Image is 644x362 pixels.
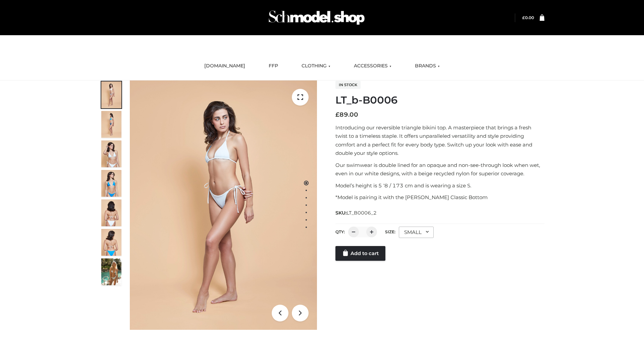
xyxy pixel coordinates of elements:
[335,181,544,190] p: Model’s height is 5 ‘8 / 173 cm and is wearing a size S.
[335,209,377,217] span: SKU:
[335,246,385,261] a: Add to cart
[335,229,345,234] label: QTY:
[101,229,121,256] img: ArielClassicBikiniTop_CloudNine_AzureSky_OW114ECO_8-scaled.jpg
[101,258,121,285] img: Arieltop_CloudNine_AzureSky2.jpg
[264,59,283,73] a: FFP
[522,15,534,20] a: £0.00
[410,59,445,73] a: BRANDS
[335,111,339,118] span: £
[335,161,544,178] p: Our swimwear is double lined for an opaque and non-see-through look when wet, even in our white d...
[349,59,396,73] a: ACCESSORIES
[385,229,395,234] label: Size:
[101,111,121,138] img: ArielClassicBikiniTop_CloudNine_AzureSky_OW114ECO_2-scaled.jpg
[199,59,250,73] a: [DOMAIN_NAME]
[335,193,544,202] p: *Model is pairing it with the [PERSON_NAME] Classic Bottom
[101,199,121,226] img: ArielClassicBikiniTop_CloudNine_AzureSky_OW114ECO_7-scaled.jpg
[297,59,335,73] a: CLOTHING
[101,170,121,197] img: ArielClassicBikiniTop_CloudNine_AzureSky_OW114ECO_4-scaled.jpg
[399,227,434,238] div: SMALL
[335,123,544,158] p: Introducing our reversible triangle bikini top. A masterpiece that brings a fresh twist to a time...
[346,210,377,216] span: LT_B0006_2
[335,81,361,89] span: In stock
[101,81,121,108] img: ArielClassicBikiniTop_CloudNine_AzureSky_OW114ECO_1-scaled.jpg
[101,140,121,167] img: ArielClassicBikiniTop_CloudNine_AzureSky_OW114ECO_3-scaled.jpg
[335,94,544,106] h1: LT_b-B0006
[522,15,525,20] span: £
[522,15,534,20] bdi: 0.00
[335,111,358,118] bdi: 89.00
[266,4,367,31] img: Schmodel Admin 964
[130,80,317,330] img: LT_b-B0006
